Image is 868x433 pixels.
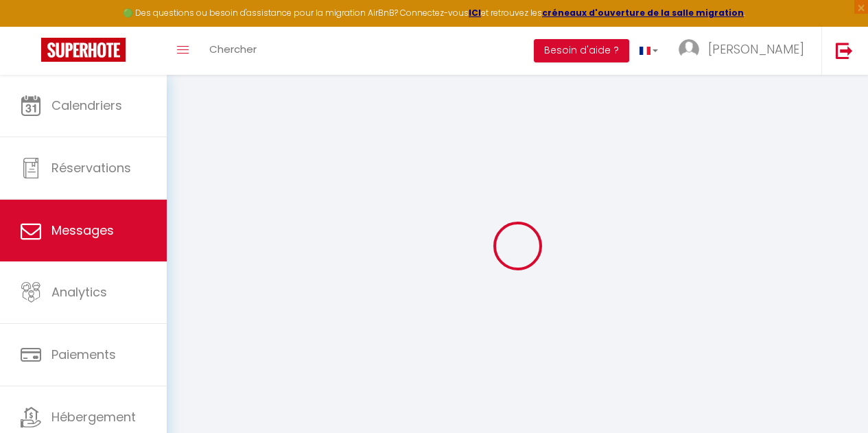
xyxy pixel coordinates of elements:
img: ... [679,39,699,60]
button: Ouvrir le widget de chat LiveChat [11,5,52,47]
a: ICI [469,7,481,19]
a: Chercher [199,27,267,75]
img: Super Booking [41,38,126,62]
button: Besoin d'aide ? [534,39,629,62]
span: Hébergement [51,408,136,425]
a: créneaux d'ouverture de la salle migration [542,7,744,19]
span: Analytics [51,283,107,301]
span: Chercher [209,42,257,56]
span: Paiements [51,346,116,363]
span: Calendriers [51,97,122,114]
span: [PERSON_NAME] [708,40,804,58]
img: logout [836,42,853,59]
a: ... [PERSON_NAME] [668,27,821,75]
span: Messages [51,222,114,239]
span: Réservations [51,159,131,176]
